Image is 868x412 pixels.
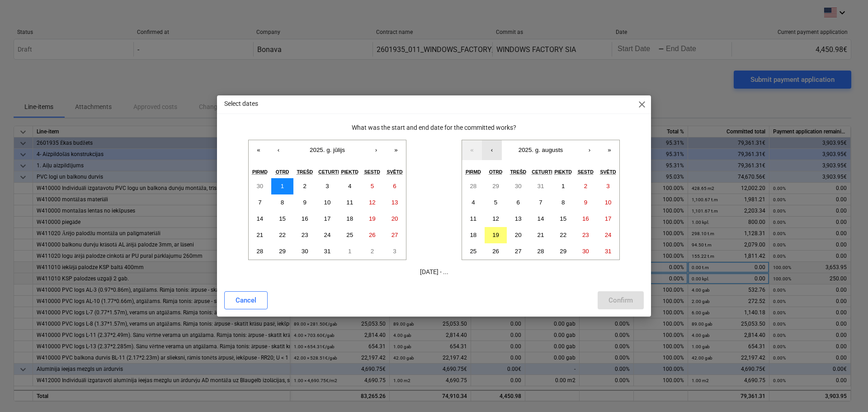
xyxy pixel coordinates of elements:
button: 2025. gada 24. augusts [597,227,619,243]
button: 2025. gada 22. jūlijs [271,227,294,243]
abbr: 2025. gada 1. jūlijs [281,183,284,189]
button: 2025. gada 5. augusts [485,194,507,211]
abbr: 2025. gada 22. jūlijs [279,232,286,238]
button: 2025. gada 3. augusts [597,178,619,194]
abbr: 2025. gada 28. augusts [538,248,544,255]
div: Cancel [236,294,256,306]
abbr: 2025. gada 26. augusts [492,248,499,255]
abbr: 2025. gada 4. augusts [472,199,475,206]
button: ‹ [482,140,502,160]
abbr: 2025. gada 9. augusts [584,199,587,206]
button: › [580,140,599,160]
button: 2025. gada 7. augusts [529,194,552,211]
button: 2025. gada 16. jūlijs [293,211,316,227]
abbr: 2025. gada 2. augusts [371,248,374,255]
button: 2025. gada 24. jūlijs [316,227,339,243]
button: 2025. gada 25. jūlijs [339,227,361,243]
abbr: 2025. gada 22. augusts [560,232,566,238]
abbr: Pirmdiena [252,169,268,175]
abbr: 2025. gada 15. jūlijs [279,215,286,222]
abbr: 2025. gada 11. augusts [470,215,476,222]
abbr: 2025. gada 11. jūlijs [346,199,353,206]
abbr: 2025. gada 10. augusts [605,199,612,206]
span: 2025. g. jūlijs [310,147,345,153]
button: ‹ [269,140,288,160]
abbr: 2025. gada 7. jūlijs [258,199,261,206]
abbr: 2025. gada 1. augusts [348,248,351,255]
button: 2025. gada 28. augusts [529,243,552,260]
abbr: 2025. gada 26. jūlijs [369,232,376,238]
abbr: 2025. gada 13. jūlijs [392,199,398,206]
button: 2025. gada 16. augusts [575,211,597,227]
button: 2025. gada 1. augusts [552,178,575,194]
abbr: 2025. gada 15. augusts [560,215,566,222]
abbr: Otrdiena [276,169,289,175]
abbr: 2025. gada 30. augusts [582,248,589,255]
button: 2025. gada 27. augusts [507,243,529,260]
abbr: 2025. gada 5. jūlijs [371,183,374,189]
abbr: 2025. gada 30. jūnijs [256,183,263,189]
abbr: Trešdiena [510,169,526,175]
button: 2025. gada 19. augusts [485,227,507,243]
button: 2025. gada 4. jūlijs [339,178,361,194]
abbr: 2025. gada 1. augusts [561,183,565,189]
button: 2025. gada 14. augusts [529,211,552,227]
p: [DATE] - ... [224,267,644,277]
abbr: 2025. gada 3. augusts [393,248,396,255]
button: Cancel [224,291,268,309]
button: 2025. gada 21. jūlijs [249,227,271,243]
abbr: Svētdiena [600,169,616,175]
abbr: 2025. gada 3. augusts [606,183,609,189]
abbr: Ceturtdiena [318,169,341,175]
abbr: 2025. gada 8. augusts [561,199,565,206]
abbr: 2025. gada 27. augusts [515,248,522,255]
abbr: 2025. gada 30. jūlijs [302,248,308,255]
button: 2025. gada 6. augusts [507,194,529,211]
span: 2025. g. augusts [519,147,563,153]
abbr: Otrdiena [489,169,503,175]
abbr: 2025. gada 10. jūlijs [324,199,331,206]
button: 2025. gada 20. jūlijs [383,211,406,227]
button: 2025. g. jūlijs [288,140,366,160]
abbr: 2025. gada 23. augusts [582,232,589,238]
abbr: 2025. gada 29. jūlijs [492,183,499,189]
abbr: 2025. gada 18. augusts [470,232,476,238]
button: 2025. gada 17. augusts [597,211,619,227]
abbr: 2025. gada 18. jūlijs [346,215,353,222]
button: 2025. gada 8. jūlijs [271,194,294,211]
abbr: 2025. gada 17. jūlijs [324,215,331,222]
abbr: Pirmdiena [466,169,481,175]
span: close [637,99,647,110]
button: 2025. gada 3. augusts [383,243,406,260]
button: 2025. gada 30. jūlijs [293,243,316,260]
abbr: 2025. gada 28. jūlijs [256,248,263,255]
button: 2025. gada 13. jūlijs [383,194,406,211]
abbr: 2025. gada 31. augusts [605,248,612,255]
abbr: 2025. gada 28. jūlijs [470,183,476,189]
button: 2025. gada 31. jūlijs [529,178,552,194]
abbr: 2025. gada 19. jūlijs [369,215,376,222]
abbr: 2025. gada 17. augusts [605,215,612,222]
button: 2025. gada 31. augusts [597,243,619,260]
button: 2025. gada 29. jūlijs [271,243,294,260]
button: 2025. gada 12. jūlijs [361,194,384,211]
button: 2025. gada 29. jūlijs [485,178,507,194]
button: 2025. gada 11. jūlijs [339,194,361,211]
abbr: 2025. gada 29. augusts [560,248,566,255]
button: 2025. gada 3. jūlijs [316,178,339,194]
button: » [599,140,619,160]
button: 2025. gada 2. augusts [361,243,384,260]
button: 2025. gada 15. augusts [552,211,575,227]
abbr: 2025. gada 13. augusts [515,215,522,222]
abbr: 2025. gada 21. augusts [538,232,544,238]
abbr: 2025. gada 25. jūlijs [346,232,353,238]
button: 2025. gada 25. augusts [462,243,485,260]
abbr: 2025. gada 14. augusts [538,215,544,222]
button: 2025. gada 31. jūlijs [316,243,339,260]
button: 2025. gada 2. augusts [575,178,597,194]
button: 2025. gada 19. jūlijs [361,211,384,227]
button: 2025. gada 9. augusts [575,194,597,211]
button: 2025. gada 29. augusts [552,243,575,260]
button: 2025. gada 23. jūlijs [293,227,316,243]
abbr: 2025. gada 20. jūlijs [392,215,398,222]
